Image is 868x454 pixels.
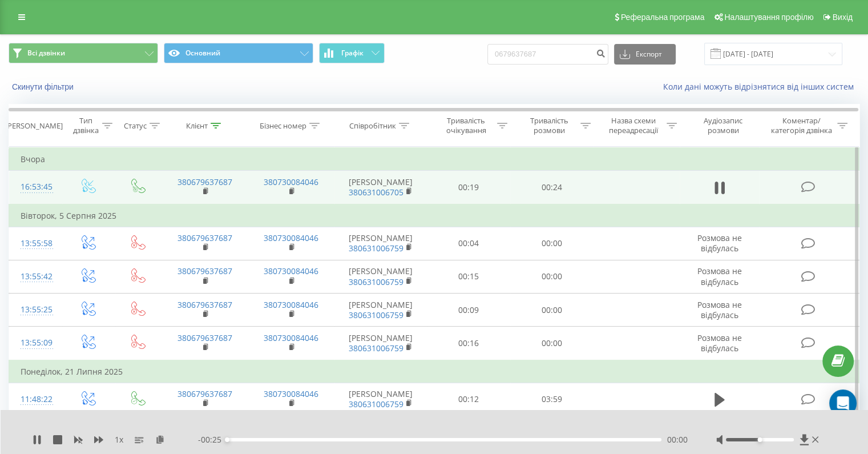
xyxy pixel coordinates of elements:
[510,327,593,360] td: 00:00
[697,299,742,320] span: Розмова не відбулась
[21,332,51,354] div: 13:55:09
[164,43,313,63] button: Основний
[9,204,859,227] td: Вівторок, 5 Серпня 2025
[604,116,664,135] div: Назва схеми переадресації
[724,13,813,22] span: Налаштування профілю
[9,148,859,171] td: Вчора
[334,171,427,204] td: [PERSON_NAME]
[829,389,857,417] div: Open Intercom Messenger
[264,299,318,310] a: 380730084046
[697,266,742,287] span: Розмова не відбулась
[72,116,99,135] div: Тип дзвінка
[510,294,593,327] td: 00:00
[341,49,364,57] span: Графік
[520,116,578,135] div: Тривалість розмови
[510,171,593,204] td: 00:24
[427,227,510,260] td: 00:04
[663,81,859,92] a: Коли дані можуть відрізнятися вiд інших систем
[690,116,757,135] div: Аудіозапис розмови
[621,13,705,22] span: Реферальна програма
[334,383,427,416] td: [PERSON_NAME]
[427,327,510,360] td: 00:16
[427,383,510,416] td: 00:12
[833,13,853,22] span: Вихід
[757,437,762,442] div: Accessibility label
[334,227,427,260] td: [PERSON_NAME]
[264,332,318,343] a: 380730084046
[334,327,427,360] td: [PERSON_NAME]
[198,434,227,445] span: - 00:25
[225,437,229,442] div: Accessibility label
[21,176,51,198] div: 16:53:45
[427,260,510,293] td: 00:15
[510,227,593,260] td: 00:00
[697,332,742,353] span: Розмова не відбулась
[427,294,510,327] td: 00:09
[5,121,63,131] div: [PERSON_NAME]
[349,310,403,320] a: 380631006759
[9,82,79,92] button: Скинути фільтри
[264,266,318,276] a: 380730084046
[177,176,232,187] a: 380679637687
[510,383,593,416] td: 03:59
[115,434,123,445] span: 1 x
[21,232,51,255] div: 13:55:58
[21,388,51,411] div: 11:48:22
[177,266,232,276] a: 380679637687
[349,121,396,131] div: Співробітник
[21,299,51,321] div: 13:55:25
[177,299,232,310] a: 380679637687
[177,388,232,399] a: 380679637687
[427,171,510,204] td: 00:19
[264,388,318,399] a: 380730084046
[349,343,403,353] a: 380631006759
[334,294,427,327] td: [PERSON_NAME]
[667,434,688,445] span: 00:00
[177,232,232,243] a: 380679637687
[21,266,51,288] div: 13:55:42
[349,276,403,287] a: 380631006759
[186,121,208,131] div: Клієнт
[124,121,147,131] div: Статус
[349,399,403,409] a: 380631006759
[9,43,158,63] button: Всі дзвінки
[319,43,385,63] button: Графік
[438,116,495,135] div: Тривалість очікування
[260,121,306,131] div: Бізнес номер
[487,44,608,65] input: Пошук за номером
[264,176,318,187] a: 380730084046
[264,232,318,243] a: 380730084046
[334,260,427,293] td: [PERSON_NAME]
[349,243,403,254] a: 380631006759
[697,232,742,254] span: Розмова не відбулась
[349,187,403,198] a: 380631006705
[9,360,859,383] td: Понеділок, 21 Липня 2025
[614,44,676,65] button: Експорт
[510,260,593,293] td: 00:00
[768,116,834,135] div: Коментар/категорія дзвінка
[177,332,232,343] a: 380679637687
[27,49,65,58] span: Всі дзвінки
